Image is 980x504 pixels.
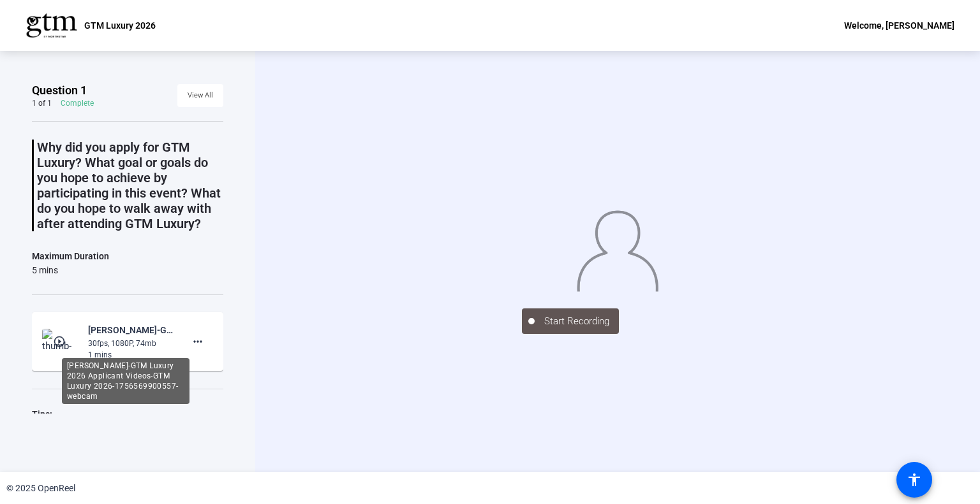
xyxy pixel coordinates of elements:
[907,472,922,487] mat-icon: accessibility
[32,407,223,422] div: Tips:
[61,98,94,108] div: Complete
[32,248,109,264] div: Maximum Duration
[6,482,75,495] div: © 2025 OpenReel
[88,349,174,361] div: 1 mins
[88,322,174,338] div: [PERSON_NAME]-GTM Luxury 2026 Applicant Videos-GTM Luxury 2026-1756569900557-webcam
[844,18,954,33] div: Welcome, [PERSON_NAME]
[190,334,205,349] mat-icon: more_horiz
[37,140,223,231] p: Why did you apply for GTM Luxury? What goal or goals do you hope to achieve by participating in t...
[177,84,223,107] button: View All
[32,264,109,277] div: 5 mins
[88,338,174,349] div: 30fps, 1080P, 74mb
[535,314,619,329] span: Start Recording
[62,358,189,404] div: [PERSON_NAME]-GTM Luxury 2026 Applicant Videos-GTM Luxury 2026-1756569900557-webcam
[522,308,619,334] button: Start Recording
[32,83,87,98] span: Question 1
[84,18,156,33] p: GTM Luxury 2026
[53,335,68,348] mat-icon: play_circle_outline
[576,205,659,291] img: overlay
[42,329,80,354] img: thumb-nail
[32,98,52,108] div: 1 of 1
[26,13,78,38] img: OpenReel logo
[188,86,213,105] span: View All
